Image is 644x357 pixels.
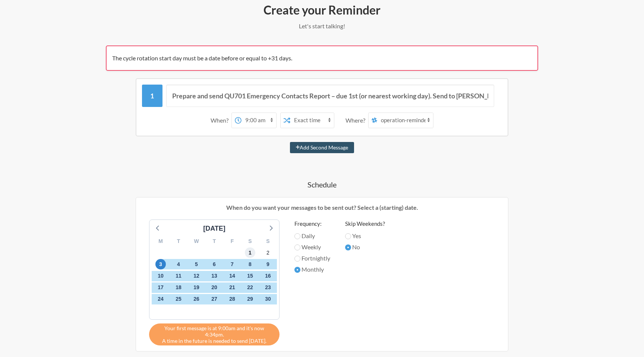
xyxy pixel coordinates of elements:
span: Friday 5 December 2025 [191,259,202,269]
div: A time in the future is needed to send [DATE]. [149,323,280,345]
input: Yes [345,233,351,239]
span: Tuesday 2 December 2025 [263,247,273,258]
span: Monday 1 December 2025 [245,247,255,258]
input: Weekly [294,244,300,250]
label: No [345,243,385,252]
p: When do you want your messages to be sent out? Select a (starting) date. [142,203,502,212]
span: Monday 15 December 2025 [245,271,255,281]
input: Monthly [294,267,300,273]
label: Yes [345,231,385,240]
span: Friday 26 December 2025 [191,294,202,304]
span: Tuesday 23 December 2025 [263,282,273,293]
span: Your first message is at 9:00am and it's now 4:34pm. [155,325,274,338]
div: F [223,236,241,247]
span: Thursday 4 December 2025 [173,259,184,269]
input: No [345,244,351,250]
input: Daily [294,233,300,239]
div: Where? [345,113,368,128]
span: Sunday 28 December 2025 [227,294,237,304]
span: Saturday 20 December 2025 [209,282,220,293]
span: Tuesday 16 December 2025 [263,271,273,281]
span: Friday 19 December 2025 [191,282,202,293]
span: Sunday 14 December 2025 [227,271,237,281]
span: Monday 22 December 2025 [245,282,255,293]
div: T [170,236,187,247]
span: Wednesday 24 December 2025 [155,294,166,304]
input: Fortnightly [294,256,300,262]
span: Friday 12 December 2025 [191,271,202,281]
label: Fortnightly [294,254,330,263]
span: The cycle rotation start day must be a date before or equal to +31 days. [112,54,292,61]
span: Thursday 25 December 2025 [173,294,184,304]
label: Skip Weekends? [345,219,385,228]
button: Add Second Message [290,142,354,153]
span: Sunday 21 December 2025 [227,282,237,293]
input: Message [166,85,495,107]
span: Tuesday 30 December 2025 [263,294,273,304]
span: Thursday 11 December 2025 [173,271,184,281]
label: Daily [294,231,330,240]
span: Wednesday 3 December 2025 [155,259,166,269]
span: Saturday 27 December 2025 [209,294,220,304]
div: [DATE] [200,224,228,234]
span: Wednesday 17 December 2025 [155,282,166,293]
div: S [241,236,259,247]
span: Saturday 6 December 2025 [209,259,220,269]
label: Monthly [294,265,330,274]
span: Sunday 7 December 2025 [227,259,237,269]
div: S [259,236,277,247]
div: M [152,236,170,247]
label: Frequency: [294,219,330,228]
span: Wednesday 10 December 2025 [155,271,166,281]
span: Saturday 13 December 2025 [209,271,220,281]
span: Monday 8 December 2025 [245,259,255,269]
div: When? [211,113,231,128]
p: Let's start talking! [106,22,538,31]
div: T [205,236,223,247]
span: Monday 29 December 2025 [245,294,255,304]
div: W [187,236,205,247]
h4: Schedule [106,179,538,190]
label: Weekly [294,243,330,252]
span: Thursday 18 December 2025 [173,282,184,293]
h2: Create your Reminder [106,2,538,18]
span: Tuesday 9 December 2025 [263,259,273,269]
